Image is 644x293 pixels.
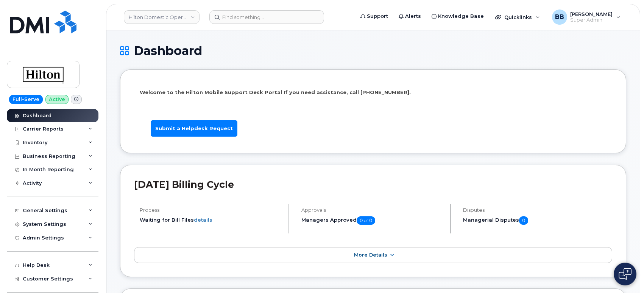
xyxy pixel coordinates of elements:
p: Welcome to the Hilton Mobile Support Desk Portal If you need assistance, call [PHONE_NUMBER]. [140,89,607,96]
a: Submit a Helpdesk Request [151,120,237,137]
h4: Process [140,207,282,213]
span: More Details [354,252,387,258]
a: details [194,217,212,223]
img: Open chat [619,268,632,280]
h5: Managers Approved [301,216,444,225]
h4: Disputes [463,207,612,213]
h1: Dashboard [120,44,626,57]
span: 0 of 0 [357,216,375,225]
h2: [DATE] Billing Cycle [134,179,612,190]
span: 0 [519,216,528,225]
h4: Approvals [301,207,444,213]
h5: Managerial Disputes [463,216,612,225]
li: Waiting for Bill Files [140,216,282,224]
